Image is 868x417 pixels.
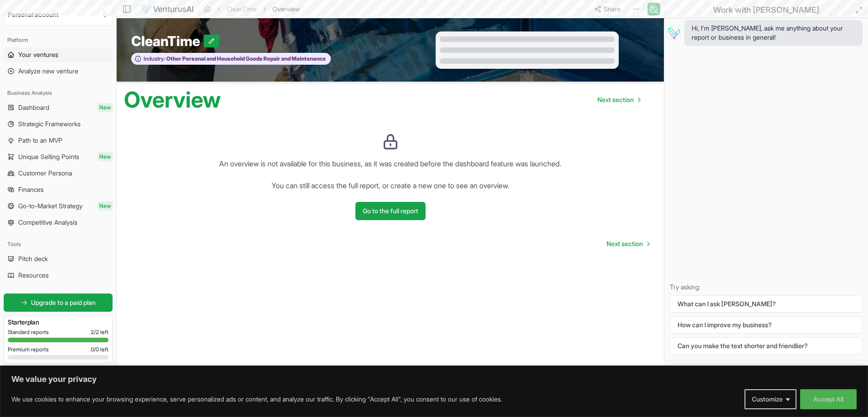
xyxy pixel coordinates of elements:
a: Go-to-Market StrategyNew [4,199,113,213]
a: Unique Selling PointsNew [4,149,113,164]
span: Next section [597,95,634,104]
button: Can you make the text shorter and friendlier? [670,337,863,355]
a: Pitch deck [4,252,113,266]
nav: pagination [599,235,657,253]
a: Competitive Analysis [4,215,113,230]
h3: Starter plan [8,318,108,327]
span: New [98,152,113,161]
span: Analyze new venture [18,67,78,76]
a: Strategic Frameworks [4,117,113,131]
a: Resources [4,268,113,283]
p: We value your privacy [11,374,857,385]
button: Go to the full report [355,202,426,220]
span: Hi, I'm [PERSON_NAME], ask me anything about your report or business in general! [692,24,855,42]
p: An overview is not available for this business, as it was created before the dashboard feature wa... [219,158,561,191]
a: DashboardNew [4,100,113,115]
span: Competitive Analysis [18,218,77,227]
nav: pagination [590,91,647,109]
span: Resources [18,271,49,280]
img: Vera [666,26,681,40]
span: Go-to-Market Strategy [18,201,82,211]
a: Customer Persona [4,166,113,180]
span: Path to an MVP [18,136,62,145]
span: New [98,103,113,112]
span: 0 / 0 left [91,346,108,353]
span: Next section [606,239,643,248]
span: Unique Selling Points [18,152,79,161]
button: What can I ask [PERSON_NAME]? [670,295,863,313]
span: Industry: [144,55,165,62]
h1: Overview [124,89,221,111]
a: Upgrade to a paid plan [4,293,113,312]
p: Try asking: [670,283,863,292]
span: Standard reports [8,329,49,336]
a: Go to the full report [355,198,426,220]
p: We use cookies to enhance your browsing experience, serve personalized ads or content, and analyz... [11,394,502,405]
span: Finances [18,185,44,194]
button: Accept All [800,389,857,409]
span: Premium reports [8,346,49,353]
a: Go to next page [590,91,647,109]
button: How can I improve my business? [670,316,863,334]
button: Industry:Other Personal and Household Goods Repair and Maintenance [131,53,331,65]
a: Finances [4,182,113,197]
button: Customize [745,389,796,409]
span: Other Personal and Household Goods Repair and Maintenance [165,55,326,62]
span: CleanTime [131,33,204,49]
div: Platform [4,33,113,47]
span: Pitch deck [18,254,48,263]
span: New [98,201,113,211]
a: Analyze new venture [4,64,113,78]
span: 2 / 2 left [91,329,108,336]
a: Path to an MVP [4,133,113,148]
span: Your ventures [18,50,58,59]
div: Tools [4,237,113,252]
a: Your ventures [4,47,113,62]
span: Dashboard [18,103,49,112]
div: Business Analysis [4,86,113,100]
a: Go to next page [599,235,657,253]
span: Upgrade to a paid plan [31,298,96,307]
span: Strategic Frameworks [18,119,81,129]
span: Customer Persona [18,169,72,178]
